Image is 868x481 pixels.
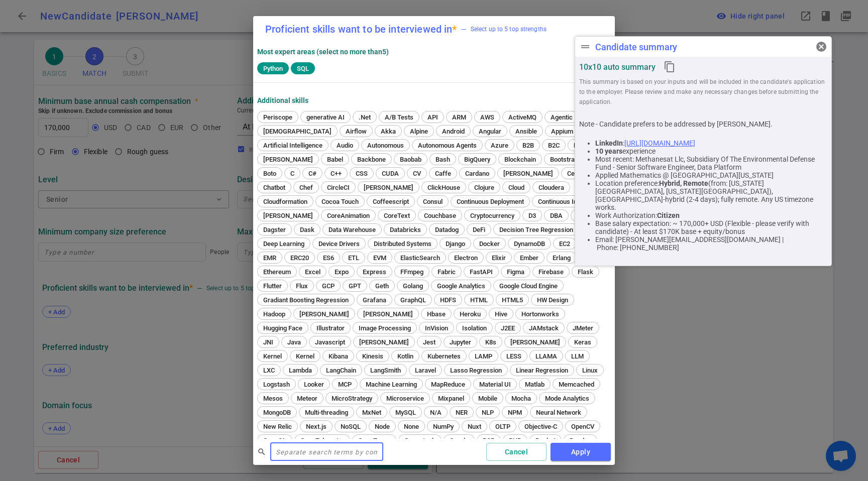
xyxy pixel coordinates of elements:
span: Oracle [446,437,472,444]
span: NLP [478,409,497,416]
span: GraphQL [397,296,429,304]
span: [DEMOGRAPHIC_DATA] [260,128,335,135]
span: ElasticSearch [397,254,444,262]
span: Erlang [549,254,574,262]
span: Databricks [386,226,424,233]
span: Hortonworks [518,310,563,318]
span: CoreText [380,212,413,219]
strong: Most expert areas (select no more than 5 ) [257,48,389,56]
span: Linear Regression [512,367,572,374]
span: [PERSON_NAME] [356,338,412,346]
span: LAMP [471,352,496,360]
span: Cardano [462,170,493,177]
span: B2B [519,142,537,149]
span: NPM [504,409,525,416]
span: Isolation [459,324,490,332]
span: Nuxt [464,423,485,430]
span: Looker [300,381,328,388]
span: Angular [475,128,505,135]
span: Flutter [260,282,285,290]
span: FastAPI [466,268,496,276]
span: Docker [476,240,503,248]
span: Memcached [555,381,598,388]
span: Hadoop [260,310,289,318]
span: Figma [503,268,528,276]
div: — [461,24,467,34]
span: OLTP [492,423,514,430]
span: Agentic [547,113,576,121]
span: MySQL [392,409,419,416]
span: MongoDB [260,409,294,416]
span: Machine Learning [362,381,420,388]
span: N/A [426,409,445,416]
span: JNI [260,338,277,346]
span: OpenTrons [355,437,394,444]
span: Golang [399,282,426,290]
span: Caffe [431,170,455,177]
span: Keras [571,338,595,346]
span: PHP [505,437,525,444]
span: Mesos [260,395,286,402]
span: [PERSON_NAME] [260,212,316,219]
span: Ember [516,254,542,262]
span: Data Warehouse [325,226,379,233]
span: Heroku [456,310,484,318]
span: Bash [432,156,454,163]
span: Akka [377,128,399,135]
span: Lambda [285,367,315,374]
span: Flux [292,282,311,290]
span: Kotlin [394,352,417,360]
span: C++ [327,170,345,177]
span: C# [305,170,320,177]
span: MxNet [359,409,385,416]
span: NumPy [429,423,457,430]
span: [PERSON_NAME] [260,156,316,163]
span: PCB [479,437,498,444]
span: CSS [352,170,371,177]
span: Artificial Intelligence [260,142,326,149]
span: LLM [568,352,587,360]
span: Mixpanel [435,395,468,402]
span: Mocha [508,395,534,402]
span: Device Drivers [315,240,363,248]
span: Blockchain [501,156,539,163]
span: Bootstrap [547,156,582,163]
span: Pandas [566,437,595,444]
span: Java [284,338,304,346]
span: EC2 [556,240,574,248]
span: .Net [355,113,374,121]
span: ClickHouse [424,184,464,191]
span: Objective-C [521,423,561,430]
span: [PERSON_NAME] [507,338,564,346]
span: Linux [579,367,601,374]
span: FFmpeg [397,268,427,276]
span: Autonomous [364,142,407,149]
span: Ansible [512,128,540,135]
span: Continuous Integration [534,198,606,205]
span: Clojure [471,184,498,191]
span: Alpine [406,128,431,135]
span: Gradiant Boosting Regression [260,296,352,304]
span: None [400,423,422,430]
span: Neural Network [532,409,585,416]
span: Lasso Regression [447,367,505,374]
span: Celery [564,170,589,177]
span: C [287,170,298,177]
span: LangSmith [367,367,404,374]
input: Separate search terms by comma or space [270,444,383,460]
span: Electron [451,254,481,262]
span: Next.js [302,423,330,430]
span: ERC20 [287,254,312,262]
span: Periscope [260,113,296,121]
span: ARM [449,113,470,121]
span: Datadog [431,226,462,233]
span: Illustrator [313,324,348,332]
span: Couchbase [420,212,460,219]
span: Javascript [311,338,349,346]
span: DeFi [469,226,489,233]
span: HTML [467,296,491,304]
span: CircleCI [323,184,353,191]
span: Azure [487,142,512,149]
span: [PERSON_NAME] [296,310,353,318]
span: Logstash [260,381,293,388]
